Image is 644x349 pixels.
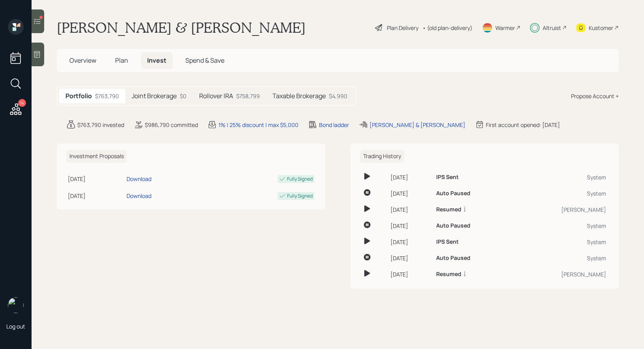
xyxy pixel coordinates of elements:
div: [DATE] [390,189,430,198]
div: [PERSON_NAME] [514,270,606,278]
h6: Resumed [436,271,461,278]
div: [DATE] [68,192,123,200]
div: $986,790 committed [145,121,198,129]
div: $4,990 [329,92,347,100]
div: Propose Account + [571,92,619,100]
h5: Portfolio [65,92,92,100]
div: System [514,254,606,262]
div: Download [127,192,151,200]
div: First account opened: [DATE] [486,121,560,129]
div: $0 [180,92,187,100]
div: Plan Delivery [387,24,418,32]
h6: Investment Proposals [66,150,127,163]
div: $763,790 [95,92,119,100]
h6: Auto Paused [436,222,470,229]
div: [DATE] [390,205,430,214]
div: [PERSON_NAME] & [PERSON_NAME] [370,121,465,129]
h5: Joint Brokerage [132,92,177,100]
h6: IPS Sent [436,174,459,181]
div: Fully Signed [287,192,313,200]
div: System [514,173,606,181]
h5: Taxable Brokerage [273,92,326,100]
h6: Trading History [360,150,404,163]
div: 14 [18,99,26,107]
img: treva-nostdahl-headshot.png [8,297,24,313]
div: [DATE] [390,254,430,262]
div: [DATE] [390,270,430,278]
div: $763,790 invested [77,121,124,129]
div: Warmer [495,24,515,32]
h6: Auto Paused [436,190,470,197]
h6: IPS Sent [436,239,459,245]
span: Invest [147,56,166,65]
h6: Resumed [436,206,461,213]
div: [DATE] [390,222,430,230]
h6: Auto Paused [436,255,470,261]
span: Spend & Save [185,56,224,65]
div: [PERSON_NAME] [514,205,606,214]
div: [DATE] [390,238,430,246]
div: Log out [6,323,25,330]
div: Bond ladder [319,121,349,129]
span: Plan [115,56,128,65]
div: 1% | 25% discount | max $5,000 [218,121,299,129]
div: • (old plan-delivery) [422,24,472,32]
div: Kustomer [589,24,613,32]
div: [DATE] [390,173,430,181]
div: System [514,189,606,198]
div: System [514,222,606,230]
div: [DATE] [68,175,123,183]
div: System [514,238,606,246]
div: Altruist [543,24,561,32]
div: Fully Signed [287,175,313,183]
div: Download [127,175,151,183]
h5: Rollover IRA [199,92,233,100]
span: Overview [69,56,96,65]
div: $758,799 [236,92,260,100]
h1: [PERSON_NAME] & [PERSON_NAME] [57,19,306,36]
